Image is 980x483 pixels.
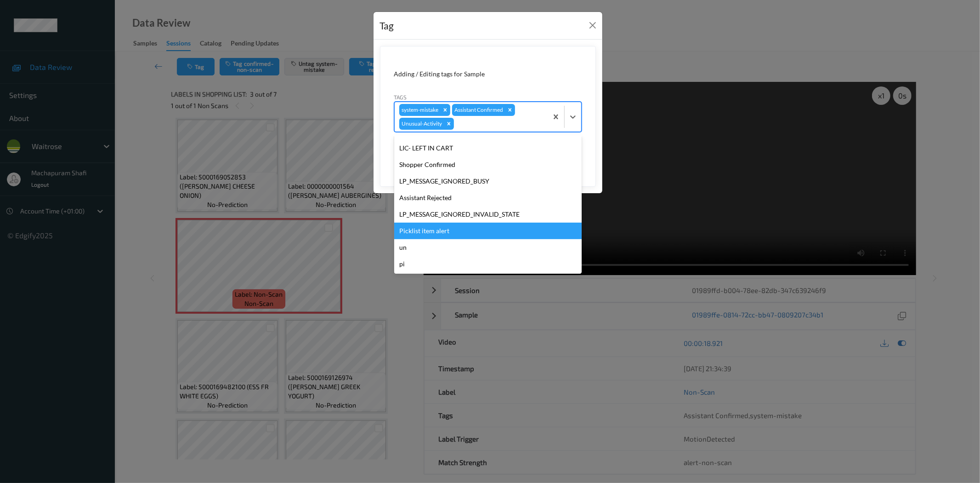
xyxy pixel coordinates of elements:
[394,140,582,156] div: LIC- LEFT IN CART
[399,104,440,116] div: system-mistake
[444,118,454,130] div: Remove Unusual-Activity
[440,104,450,116] div: Remove system-mistake
[394,156,582,173] div: Shopper Confirmed
[394,206,582,223] div: LP_MESSAGE_IGNORED_INVALID_STATE
[399,118,444,130] div: Unusual-Activity
[380,18,394,33] div: Tag
[452,104,505,116] div: Assistant Confirmed
[394,190,582,206] div: Assistant Rejected
[394,69,582,79] div: Adding / Editing tags for Sample
[394,173,582,190] div: LP_MESSAGE_IGNORED_BUSY
[586,19,599,32] button: Close
[394,223,582,239] div: Picklist item alert
[394,93,407,101] label: Tags
[394,256,582,272] div: pi
[394,239,582,256] div: un
[505,104,515,116] div: Remove Assistant Confirmed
